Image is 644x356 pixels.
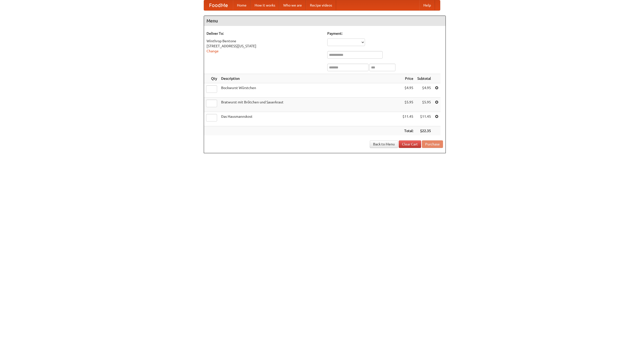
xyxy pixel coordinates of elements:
[306,0,336,10] a: Recipe videos
[400,74,415,83] th: Price
[233,0,251,10] a: Home
[327,31,443,36] h5: Payment:
[415,83,433,98] td: $4.95
[400,112,415,126] td: $11.45
[279,0,306,10] a: Who we are
[207,38,322,44] div: Winthrop Bentone
[415,126,433,136] th: $22.35
[415,98,433,112] td: $5.95
[251,0,279,10] a: How it works
[370,140,398,148] a: Back to Menu
[219,74,400,83] th: Description
[204,16,446,26] h4: Menu
[219,98,400,112] td: Bratwurst mit Brötchen und Sauerkraut
[400,126,415,136] th: Total:
[400,83,415,98] td: $4.95
[422,140,443,148] button: Purchase
[204,74,219,83] th: Qty
[219,112,400,126] td: Das Hausmannskost
[400,98,415,112] td: $5.95
[415,74,433,83] th: Subtotal
[415,112,433,126] td: $11.45
[399,140,421,148] a: Clear Cart
[207,44,322,49] div: [STREET_ADDRESS][US_STATE]
[207,49,219,53] a: Change
[419,0,435,10] a: Help
[207,31,322,36] h5: Deliver To:
[204,0,233,10] a: FoodMe
[219,83,400,98] td: Bockwurst Würstchen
